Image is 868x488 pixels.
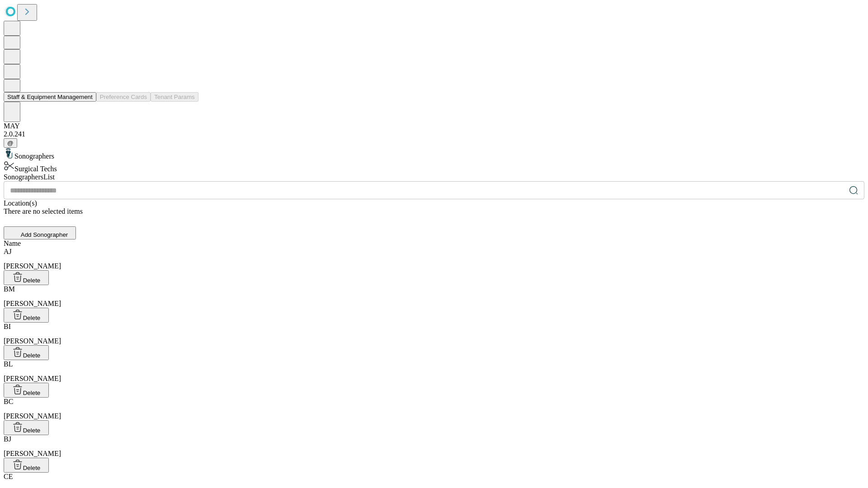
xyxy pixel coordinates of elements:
[4,160,864,173] div: Surgical Techs
[23,277,41,284] span: Delete
[4,473,13,480] span: CE
[23,465,41,471] span: Delete
[23,427,41,434] span: Delete
[4,323,11,330] span: BI
[21,231,68,238] span: Add Sonographer
[4,323,864,345] div: [PERSON_NAME]
[4,420,49,435] button: Delete
[4,285,15,293] span: BM
[4,435,11,443] span: BJ
[23,352,41,359] span: Delete
[4,248,12,255] span: AJ
[4,285,864,308] div: [PERSON_NAME]
[4,360,864,383] div: [PERSON_NAME]
[4,435,864,458] div: [PERSON_NAME]
[7,140,14,146] span: @
[4,207,864,216] div: There are no selected items
[4,199,37,207] span: Location(s)
[151,92,198,102] button: Tenant Params
[23,389,41,396] span: Delete
[4,398,864,420] div: [PERSON_NAME]
[4,270,49,285] button: Delete
[4,226,76,239] button: Add Sonographer
[4,92,96,102] button: Staff & Equipment Management
[4,122,864,130] div: MAY
[4,173,864,181] div: Sonographers List
[4,360,13,368] span: BL
[4,458,49,473] button: Delete
[4,148,864,160] div: Sonographers
[4,398,13,405] span: BC
[4,308,49,323] button: Delete
[4,345,49,360] button: Delete
[4,383,49,398] button: Delete
[23,314,41,321] span: Delete
[4,239,864,248] div: Name
[4,130,864,138] div: 2.0.241
[96,92,151,102] button: Preference Cards
[4,248,864,270] div: [PERSON_NAME]
[4,138,17,148] button: @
